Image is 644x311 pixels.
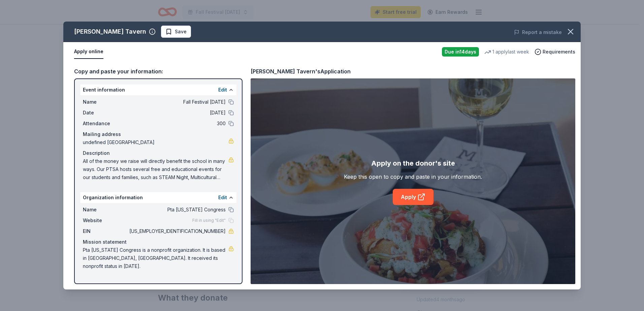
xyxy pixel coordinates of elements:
span: Save [175,28,187,36]
span: [DATE] [128,109,226,117]
span: 300 [128,119,226,128]
div: Due in 14 days [442,47,479,57]
span: Fall Festival [DATE] [128,98,226,106]
button: Report a mistake [514,28,562,36]
span: Pta [US_STATE] Congress is a nonprofit organization. It is based in [GEOGRAPHIC_DATA], [GEOGRAPHI... [83,246,228,270]
div: Mission statement [83,238,234,246]
span: All of the money we raise will directly benefit the school in many ways. Our PTSA hosts several f... [83,157,228,181]
div: Keep this open to copy and paste in your information. [344,173,482,181]
span: [US_EMPLOYER_IDENTIFICATION_NUMBER] [128,227,226,235]
div: Description [83,149,234,157]
span: Requirements [543,48,575,56]
div: Mailing address [83,130,234,138]
span: undefined [GEOGRAPHIC_DATA] [83,138,228,146]
button: Edit [218,86,227,94]
div: 1 apply last week [484,48,529,56]
div: Organization information [80,192,236,203]
div: [PERSON_NAME] Tavern [74,26,146,37]
span: Fill in using "Edit" [192,218,226,223]
div: Apply on the donor's site [371,158,455,169]
div: Copy and paste your information: [74,67,243,76]
span: Attendance [83,119,128,128]
button: Save [161,26,191,38]
span: Date [83,109,128,117]
span: Website [83,216,128,224]
span: Name [83,206,128,214]
a: Apply [393,189,433,205]
button: Requirements [535,48,575,56]
span: Pta [US_STATE] Congress [128,206,226,214]
span: EIN [83,227,128,235]
span: Name [83,98,128,106]
button: Apply online [74,45,103,59]
button: Edit [218,194,227,202]
div: Event information [80,84,236,95]
div: [PERSON_NAME] Tavern's Application [251,67,351,76]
